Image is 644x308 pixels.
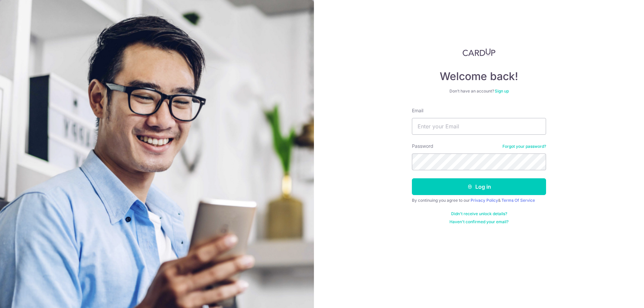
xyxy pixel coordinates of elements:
img: CardUp Logo [463,48,495,56]
label: Password [412,143,433,149]
label: Email [412,107,423,114]
a: Sign up [495,88,509,94]
a: Forgot your password? [502,144,546,149]
h4: Welcome back! [412,70,546,83]
a: Terms Of Service [501,198,535,203]
div: By continuing you agree to our & [412,198,546,203]
button: Log in [412,178,546,195]
input: Enter your Email [412,118,546,135]
a: Privacy Policy [471,198,498,203]
a: Didn't receive unlock details? [451,211,507,217]
div: Don’t have an account? [412,88,546,94]
a: Haven't confirmed your email? [449,219,508,225]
